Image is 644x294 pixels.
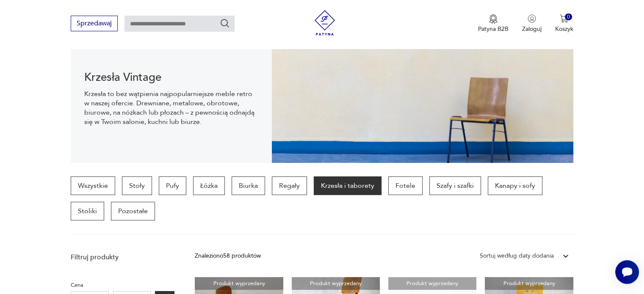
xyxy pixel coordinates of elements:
a: Łóżka [193,176,225,195]
a: Stoły [122,176,152,195]
div: Sortuj według daty dodania [480,251,554,261]
button: Patyna B2B [478,14,509,33]
h1: Krzesła Vintage [84,72,258,82]
img: Ikonka użytkownika [528,14,536,23]
p: Koszyk [555,25,573,33]
a: Stoliki [71,202,104,220]
div: Znaleziono 58 produktów [195,251,261,261]
button: 0Koszyk [555,14,573,33]
a: Szafy i szafki [429,176,481,195]
img: Ikona koszyka [560,14,568,23]
button: Szukaj [220,18,230,28]
p: Patyna B2B [478,25,509,33]
a: Sprzedawaj [71,21,118,27]
a: Wszystkie [71,176,115,195]
iframe: Smartsupp widget button [615,260,639,284]
p: Zaloguj [522,25,542,33]
p: Krzesła to bez wątpienia najpopularniejsze meble retro w naszej ofercie. Drewniane, metalowe, obr... [84,89,258,126]
a: Fotele [388,176,423,195]
p: Filtruj produkty [71,253,174,262]
button: Sprzedawaj [71,16,118,31]
a: Pufy [159,176,186,195]
a: Krzesła i taborety [314,176,381,195]
img: bc88ca9a7f9d98aff7d4658ec262dcea.jpg [272,36,573,163]
a: Regały [272,176,307,195]
p: Cena [71,280,174,290]
img: Patyna - sklep z meblami i dekoracjami vintage [312,10,337,36]
img: Ikona medalu [489,14,498,24]
a: Ikona medaluPatyna B2B [478,14,509,33]
div: 0 [565,14,572,21]
button: Zaloguj [522,14,542,33]
a: Biurka [232,176,265,195]
a: Pozostałe [111,202,155,220]
a: Kanapy i sofy [488,176,542,195]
